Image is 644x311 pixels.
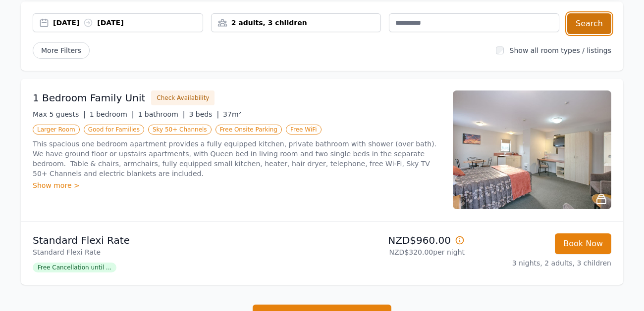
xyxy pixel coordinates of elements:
[84,125,144,134] span: Good for Families
[33,110,86,118] span: Max 5 guests |
[567,13,611,34] button: Search
[33,91,145,105] h3: 1 Bedroom Family Unit
[148,125,212,134] span: Sky 50+ Channels
[510,46,611,54] label: Show all room types / listings
[286,125,322,134] span: Free WiFi
[326,233,465,247] p: NZD$960.00
[138,110,185,118] span: 1 bathroom |
[215,125,282,134] span: Free Onsite Parking
[33,233,318,247] p: Standard Flexi Rate
[151,90,215,105] button: Check Availability
[326,247,465,257] p: NZD$320.00 per night
[555,233,611,254] button: Book Now
[53,18,203,28] div: [DATE] [DATE]
[33,139,441,178] p: This spacious one bedroom apartment provides a fully equipped kitchen, private bathroom with show...
[33,247,318,257] p: Standard Flexi Rate
[33,42,90,59] span: More Filters
[33,263,116,272] span: Free Cancellation until ...
[212,18,381,28] div: 2 adults, 3 children
[473,258,611,268] p: 3 nights, 2 adults, 3 children
[223,110,241,118] span: 37m²
[33,125,80,134] span: Larger Room
[33,180,441,190] div: Show more >
[90,110,134,118] span: 1 bedroom |
[189,110,219,118] span: 3 beds |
